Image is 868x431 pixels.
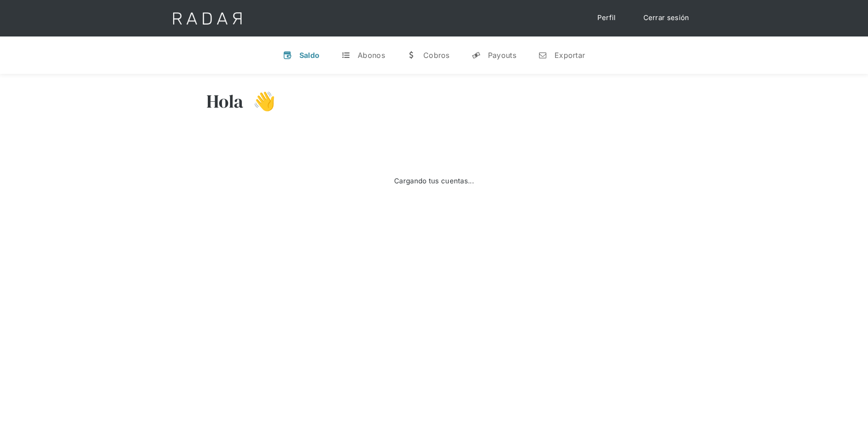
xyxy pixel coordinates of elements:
[423,51,450,60] div: Cobros
[538,51,547,60] div: n
[588,9,625,27] a: Perfil
[634,9,699,27] a: Cerrar sesión
[394,176,474,187] div: Cargando tus cuentas...
[555,51,585,60] div: Exportar
[283,51,292,60] div: v
[299,51,320,60] div: Saldo
[488,51,516,60] div: Payouts
[472,51,481,60] div: y
[358,51,385,60] div: Abonos
[341,51,350,60] div: t
[244,90,276,113] h3: 👋
[206,90,244,113] h3: Hola
[407,51,416,60] div: w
